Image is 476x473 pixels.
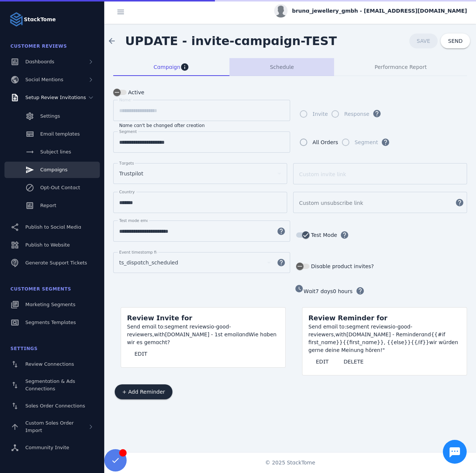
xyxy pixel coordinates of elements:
[304,288,315,294] span: Wait
[315,288,333,294] span: 7 days
[4,162,100,178] a: Campaigns
[272,258,290,267] mat-icon: help
[25,361,74,367] span: Review Connections
[127,324,165,330] span: Send email to:
[310,262,374,271] label: Disable product invites?
[333,288,353,294] span: 0 hours
[119,258,178,267] span: ts_dispatch_scheduled
[312,138,338,147] div: All Orders
[4,296,100,313] a: Marketing Segments
[25,260,87,266] span: Generate Support Tickets
[25,403,85,409] span: Sales Order Connections
[4,180,100,196] a: Opt-Out Contact
[9,12,24,27] img: Logo image
[270,64,294,70] span: Schedule
[272,227,290,236] mat-icon: help
[353,138,378,147] label: Segment
[25,59,54,64] span: Dashboards
[119,190,135,194] mat-label: Country
[441,34,470,48] button: SEND
[119,121,205,128] mat-hint: Name can't be changed after creation
[343,359,364,364] span: DELETE
[4,398,100,414] a: Sales Order Connections
[115,384,172,399] button: + Add Reminder
[274,4,467,18] button: bruna_jewellery_gmbh - [EMAIL_ADDRESS][DOMAIN_NAME]
[308,323,461,354] div: segment reviewsio-good-reviewers, [DOMAIN_NAME] - Reminder {{#if first_name}}{{first_name}}, {{el...
[4,255,100,271] a: Generate Support Tickets
[40,167,67,172] span: Campaigns
[448,38,463,44] span: SEND
[274,4,288,18] img: profile.jpg
[4,356,100,372] a: Review Connections
[343,109,369,118] label: Response
[4,314,100,331] a: Segments Templates
[308,314,387,322] span: Review Reminder for
[119,161,134,165] mat-label: Targets
[299,171,346,177] mat-label: Custom invite link
[10,286,71,292] span: Customer Segments
[265,459,315,467] span: © 2025 StackTome
[25,95,86,100] span: Setup Review Invitations
[4,144,100,160] a: Subject lines
[119,198,281,207] input: Country
[153,64,180,70] span: Campaign
[24,16,56,23] strong: StackTome
[299,200,363,206] mat-label: Custom unsubscribe link
[25,242,70,248] span: Publish to Website
[127,314,192,322] span: Review Invite for
[119,169,143,178] span: Trustpilot
[119,129,137,134] mat-label: Segment
[310,231,337,239] label: Test Mode
[40,113,60,119] span: Settings
[239,331,249,337] span: and
[127,88,144,97] label: Active
[336,354,371,369] button: DELETE
[154,331,165,337] span: with
[4,439,100,456] a: Community Invite
[40,149,71,155] span: Subject lines
[295,284,304,293] mat-icon: watch_later
[4,237,100,253] a: Publish to Website
[40,203,56,208] span: Report
[4,126,100,142] a: Email templates
[127,346,155,361] button: EDIT
[10,44,67,49] span: Customer Reviews
[311,109,328,118] label: Invite
[25,378,75,391] span: Segmentation & Ads Connections
[25,302,75,307] span: Marketing Segments
[25,77,63,82] span: Social Mentions
[25,420,74,433] span: Custom Sales Order Import
[4,374,100,396] a: Segmentation & Ads Connections
[40,131,80,137] span: Email templates
[4,197,100,214] a: Report
[125,34,337,48] span: UPDATE - invite-campaign-TEST
[119,218,151,223] mat-label: Test mode email
[4,108,100,124] a: Settings
[119,250,162,254] mat-label: Event timestamp field
[127,323,279,346] div: segment reviewsio-good-reviewers, [DOMAIN_NAME] - 1st email Wie haben wir es gemacht?
[25,445,69,450] span: Community Invite
[122,389,165,394] span: + Add Reminder
[335,331,346,337] span: with
[180,63,189,72] mat-icon: info
[25,224,81,230] span: Publish to Social Media
[316,359,329,364] span: EDIT
[119,98,131,102] mat-label: Name
[4,219,100,235] a: Publish to Social Media
[375,64,427,70] span: Performance Report
[10,346,38,351] span: Settings
[421,331,431,337] span: and
[134,351,147,356] span: EDIT
[40,185,80,190] span: Opt-Out Contact
[308,324,346,330] span: Send email to:
[308,354,336,369] button: EDIT
[119,138,284,147] input: Segment
[292,7,467,15] span: bruna_jewellery_gmbh - [EMAIL_ADDRESS][DOMAIN_NAME]
[25,320,76,325] span: Segments Templates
